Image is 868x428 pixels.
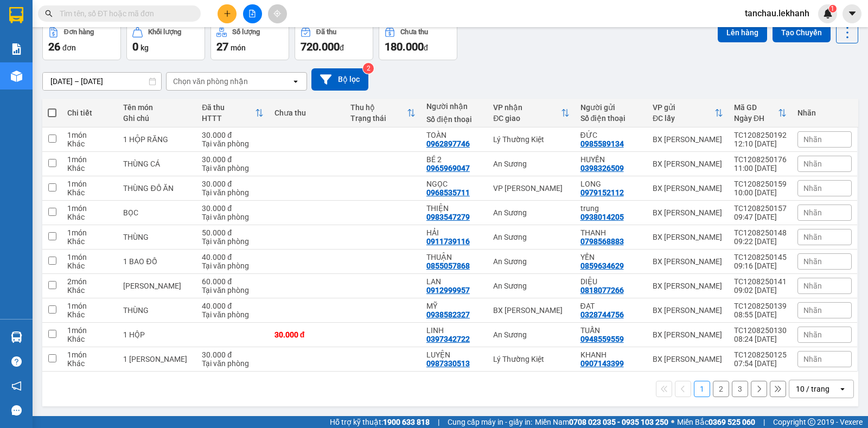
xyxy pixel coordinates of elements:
div: TUẤN [580,326,642,335]
div: Tại văn phòng [202,188,263,197]
span: Miền Nam [535,416,668,428]
div: TC1208250192 [734,131,787,139]
div: TC1208250145 [734,253,787,261]
th: Toggle SortBy [729,99,792,127]
div: 0948559559 [580,335,624,343]
div: Khác [67,335,112,343]
div: THANH [580,228,642,237]
div: THIỆN [426,204,482,213]
div: An Sương [493,159,569,168]
div: 0397342722 [426,335,470,343]
span: search [45,10,53,17]
div: An Sương [493,233,569,241]
div: 1 món [67,180,112,188]
div: Đã thu [316,28,336,36]
div: MỸ [426,302,482,310]
span: question-circle [11,356,22,367]
div: 0987330513 [426,359,470,368]
div: 0962897746 [426,139,470,148]
div: 30.000 đ [275,330,340,339]
div: BỌC [123,208,191,217]
div: 1 món [67,302,112,310]
div: HẢI [426,228,482,237]
img: warehouse-icon [11,331,22,343]
span: Nhận: [104,10,130,22]
div: 1 món [67,228,112,237]
div: Tại văn phòng [202,261,263,270]
div: 0968535711 [426,188,470,197]
span: CR : [8,71,25,82]
div: 12:10 [DATE] [734,139,787,148]
div: Chưa thu [400,28,428,36]
th: Toggle SortBy [647,99,729,127]
input: Tìm tên, số ĐT hoặc mã đơn [60,8,188,20]
sup: 1 [829,5,837,12]
div: Lý Thường Kiệt [493,355,569,363]
img: logo-vxr [9,7,23,23]
div: 08:24 [DATE] [734,335,787,343]
div: LAN [426,277,482,286]
button: Lên hàng [718,23,767,42]
span: Nhãn [803,257,822,266]
div: 1 món [67,326,112,335]
div: Chi tiết [67,108,112,117]
div: VP [PERSON_NAME] [493,184,569,193]
div: Khác [67,286,112,295]
div: 30.000 đ [202,180,263,188]
div: 10:00 [DATE] [734,188,787,197]
div: Lý Thường Kiệt [493,135,569,144]
span: Gửi: [9,10,26,22]
span: 26 [48,40,60,53]
div: 30.000 đ [202,204,263,213]
div: Số lượng [232,28,260,36]
div: TC1208250176 [734,155,787,164]
div: THÙNG [123,306,191,315]
span: Cung cấp máy in - giấy in: [448,416,532,428]
div: 1 món [67,131,112,139]
span: 720.000 [301,40,340,53]
div: Nhãn [797,108,852,117]
div: Khác [67,237,112,246]
span: Nhãn [803,355,822,363]
div: Trạng thái [350,114,407,123]
div: THÙNG ĐỒ ĂN [123,184,191,193]
div: Đơn hàng [64,28,94,36]
div: 0328744756 [580,310,624,319]
div: Tại văn phòng [202,286,263,295]
span: Nhãn [803,306,822,315]
button: caret-down [843,4,861,23]
div: KHANH [580,350,642,359]
div: ĐC giao [493,114,560,123]
sup: 2 [363,63,374,74]
div: Khối lượng [148,28,181,36]
span: file-add [248,10,256,17]
div: VP gửi [653,103,714,112]
div: TC1208250139 [734,302,787,310]
button: 3 [732,381,748,397]
div: BX [PERSON_NAME] [653,355,723,363]
div: THÙNG [123,233,191,241]
span: tanchau.lekhanh [736,7,818,20]
div: 07:54 [DATE] [734,359,787,368]
div: TOÀN [104,35,191,48]
button: 1 [694,381,710,397]
div: Mã GD [734,103,778,112]
div: 1 THÙNG KHÔ [123,355,191,363]
button: plus [218,4,237,23]
div: Tại văn phòng [202,213,263,221]
div: An Sương [493,282,569,290]
span: Hỗ trợ kỹ thuật: [330,416,430,428]
span: kg [141,43,149,52]
div: BX [PERSON_NAME] [653,330,723,339]
span: Nhãn [803,184,822,193]
div: 0398326509 [580,164,624,173]
div: 1 món [67,204,112,213]
div: BX [PERSON_NAME] [653,184,723,193]
img: solution-icon [11,43,22,55]
div: 0911739116 [426,237,470,246]
div: YẾN [580,253,642,261]
div: An Sương [493,208,569,217]
div: BÉ 2 [426,155,482,164]
div: 40.000 đ [202,253,263,261]
div: 1 món [67,253,112,261]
